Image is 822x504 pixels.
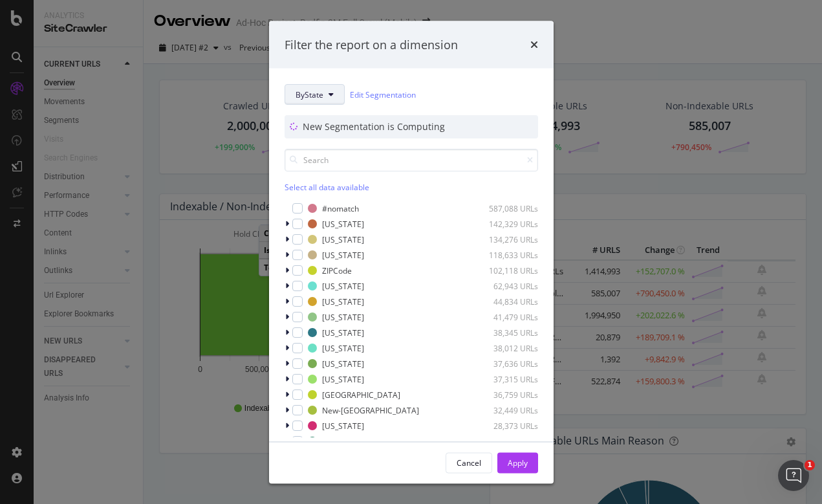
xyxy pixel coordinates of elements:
[322,218,364,229] div: [US_STATE]
[322,296,364,307] div: [US_STATE]
[21,197,122,221] b: [EMAIL_ADDRESS][DOMAIN_NAME]
[778,460,809,491] iframe: Intercom live chat
[805,460,815,470] span: 1
[475,296,538,307] div: 44,834 URLs
[82,405,92,415] button: Start recording
[508,457,528,468] div: Apply
[530,36,538,53] div: times
[322,311,364,322] div: [US_STATE]
[322,373,364,384] div: [US_STATE]
[475,234,538,245] div: 134,276 URLs
[322,342,364,353] div: [US_STATE]
[8,5,33,30] button: go back
[322,327,364,338] div: [US_STATE]
[118,347,140,369] button: Scroll to bottom
[322,435,364,446] div: [US_STATE]
[322,389,400,400] div: [GEOGRAPHIC_DATA]
[21,159,202,222] div: The team will get back to you on this. Our usual reply time is under 1 hour. You'll get replies h...
[296,89,323,100] span: ByState
[322,420,364,431] div: [US_STATE]
[322,280,364,291] div: [US_STATE]
[475,265,538,276] div: 102,118 URLs
[10,100,248,151] div: Norma says…
[475,404,538,415] div: 32,449 URLs
[63,16,161,29] p: The team can also help
[41,405,51,415] button: Emoji picker
[322,265,352,276] div: ZIPCode
[497,452,538,473] button: Apply
[322,249,364,260] div: [US_STATE]
[475,327,538,338] div: 38,345 URLs
[475,373,538,384] div: 37,315 URLs
[475,342,538,353] div: 38,012 URLs
[10,151,248,231] div: Customer Support says…
[63,6,156,16] h1: Customer Support
[285,149,538,171] input: Search
[475,218,538,229] div: 142,329 URLs
[446,452,492,473] button: Cancel
[475,358,538,369] div: 37,636 URLs
[20,405,30,415] button: Upload attachment
[475,203,538,214] div: 587,088 URLs
[21,260,238,323] div: Yes, Botify does assign segments to non-canonical pages. Our segmentation system groups URLs base...
[475,280,538,291] div: 62,943 URLs
[475,311,538,322] div: 41,479 URLs
[457,457,481,468] div: Cancel
[10,151,212,230] div: The team will get back to you on this. Our usual reply time is under 1 hour.You'll get replies he...
[57,107,238,133] div: does Botify assigns segment for non canonical pages
[37,7,58,28] img: Profile image for Customer Support
[61,405,72,415] button: Gif picker
[475,389,538,400] div: 36,759 URLs
[475,249,538,260] div: 118,633 URLs
[285,84,345,105] button: ByState
[47,100,248,140] div: does Botify assigns segment for non canonical pages
[322,358,364,369] div: [US_STATE]
[303,120,448,133] div: New Segmentation is Computing
[322,203,359,214] div: #nomatch
[11,378,248,400] textarea: Message…
[227,5,250,28] div: Close
[285,36,458,53] div: Filter the report on a dimension
[21,330,238,393] div: When you set up segments, we apply the rules in order and add each page to the first segment it m...
[475,420,538,431] div: 28,373 URLs
[322,234,364,245] div: [US_STATE]
[269,21,554,483] div: modal
[285,182,538,193] div: Select all data available
[222,400,243,421] button: Send a message…
[322,404,419,415] div: New-[GEOGRAPHIC_DATA]
[475,435,538,446] div: 28,296 URLs
[350,87,416,101] a: Edit Segmentation
[155,313,165,323] a: Source reference 9276057:
[202,5,227,30] button: Home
